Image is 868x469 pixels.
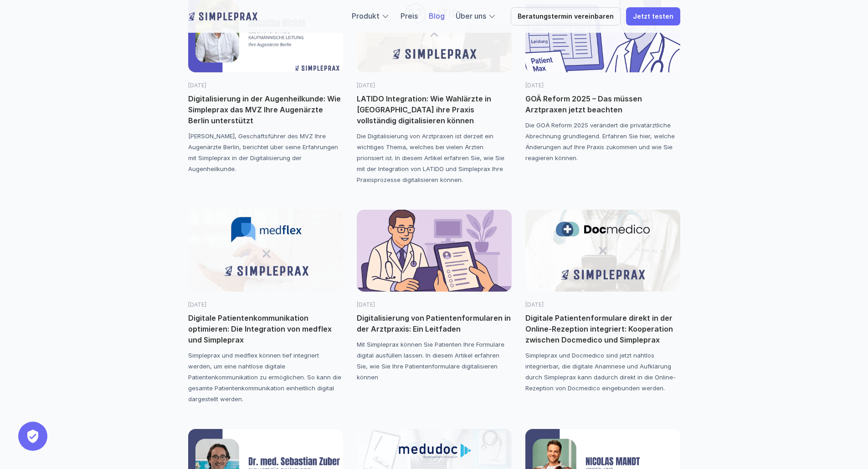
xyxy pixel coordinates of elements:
p: Digitalisierung von Patientenformularen in der Arztpraxis: Ein Leitfaden [357,313,512,334]
p: LATIDO Integration: Wie Wahlärzte in [GEOGRAPHIC_DATA] ihre Praxis vollständig digitalisieren können [357,93,512,126]
p: Jetzt testen [633,13,673,20]
p: Beratungstermin vereinbaren [518,13,614,20]
a: Über uns [456,11,486,20]
p: Die Digitalisierung von Arztpraxen ist derzeit ein wichtiges Thema, welches bei vielen Ärzten pri... [357,131,512,185]
p: Simpleprax und medflex können tief integriert werden, um eine nahtlose digitale Patientenkommunik... [188,350,343,404]
a: [DATE]Digitale Patientenformulare direkt in der Online-Rezeption integriert: Kooperation zwischen... [525,210,680,393]
p: [DATE] [188,81,343,90]
p: Die GOÄ Reform 2025 verändert die privatärztliche Abrechnung grundlegend. Erfahren Sie hier, welc... [525,120,680,163]
p: GOÄ Reform 2025 – Das müssen Arztpraxen jetzt beachten [525,93,680,115]
p: [DATE] [525,81,680,90]
a: Jetzt testen [626,7,680,25]
p: [DATE] [188,301,343,309]
p: Digitale Patientenkommunikation optimieren: Die Integration von medflex und Simpleprax [188,313,343,345]
a: Preis [401,11,418,20]
p: [DATE] [357,301,512,309]
a: [DATE]Digitale Patientenkommunikation optimieren: Die Integration von medflex und SimplepraxSimpl... [188,210,343,404]
p: Simpleprax und Docmedico sind jetzt nahtlos integrierbar, die digitale Anamnese und Aufklärung du... [525,350,680,393]
a: Beratungstermin vereinbaren [511,7,621,25]
p: [PERSON_NAME], Geschäftsführer des MVZ Ihre Augenärzte Berlin, berichtet über seine Erfahrungen m... [188,131,343,174]
p: [DATE] [357,81,512,90]
a: [DATE]Digitalisierung von Patientenformularen in der Arztpraxis: Ein LeitfadenMit Simpleprax könn... [357,210,512,383]
p: Mit Simpleprax können Sie Patienten Ihre Formulare digital ausfüllen lassen. In diesem Artikel er... [357,339,512,383]
p: Digitale Patientenformulare direkt in der Online-Rezeption integriert: Kooperation zwischen Docme... [525,313,680,345]
a: Blog [429,11,445,20]
a: Produkt [352,11,380,20]
p: [DATE] [525,301,680,309]
p: Digitalisierung in der Augenheilkunde: Wie Simpleprax das MVZ Ihre Augenärzte Berlin unterstützt [188,93,343,126]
